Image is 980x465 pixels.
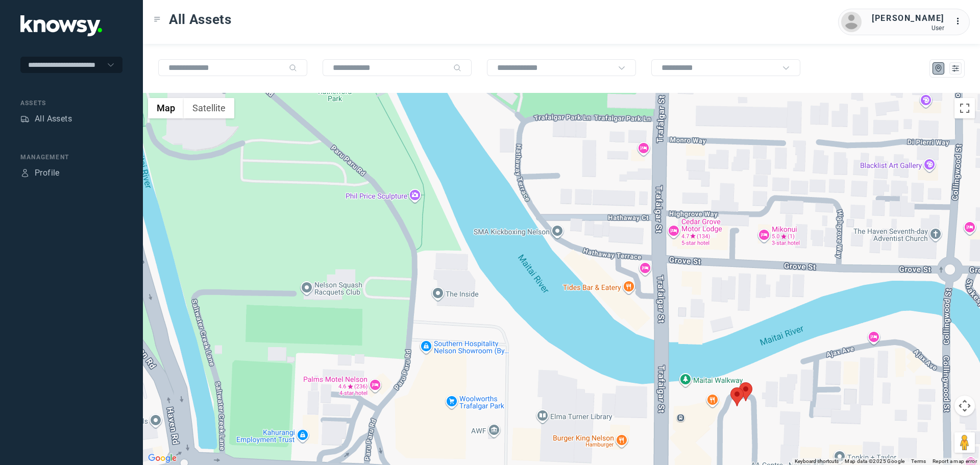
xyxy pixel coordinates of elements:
button: Map camera controls [954,396,975,416]
a: Open this area in Google Maps (opens a new window) [145,452,179,465]
img: avatar.png [841,12,862,32]
span: Map data ©2025 Google [845,458,904,464]
img: Application Logo [20,15,102,36]
button: Drag Pegman onto the map to open Street View [954,432,975,453]
div: : [954,15,967,28]
a: AssetsAll Assets [20,113,72,125]
div: : [954,15,967,29]
div: Management [20,153,122,162]
div: All Assets [35,113,72,125]
div: List [951,64,960,73]
div: Profile [20,168,30,178]
div: Assets [20,99,122,108]
a: Report a map error [933,458,977,464]
button: Show street map [148,98,184,118]
a: ProfileProfile [20,167,60,179]
div: Assets [20,114,30,124]
div: Map [934,64,943,73]
tspan: ... [955,17,965,25]
div: Profile [35,167,60,179]
div: Toggle Menu [154,16,161,23]
div: Search [289,64,297,72]
button: Toggle fullscreen view [954,98,975,118]
button: Show satellite imagery [184,98,234,118]
a: Terms (opens in new tab) [911,458,926,464]
img: Google [145,452,179,465]
button: Keyboard shortcuts [795,458,839,465]
div: [PERSON_NAME] [872,12,944,25]
span: All Assets [169,10,232,29]
div: Search [453,64,461,72]
div: User [872,25,944,32]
